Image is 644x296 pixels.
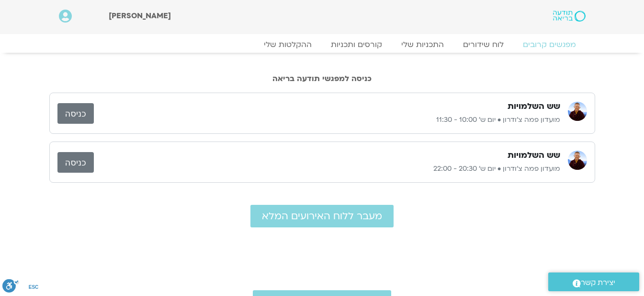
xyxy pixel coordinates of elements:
a: לוח שידורים [453,40,513,49]
h3: שש השלמויות [508,101,560,112]
a: כניסה [57,103,94,124]
a: מעבר ללוח האירועים המלא [250,205,394,227]
a: קורסים ותכניות [321,40,392,49]
img: מועדון פמה צ'ודרון [568,151,587,170]
p: מועדון פמה צ'ודרון • יום ש׳ 10:00 - 11:30 [94,114,560,126]
a: יצירת קשר [548,272,639,291]
h3: שש השלמויות [508,150,560,161]
a: כניסה [57,152,94,173]
nav: Menu [59,40,586,49]
span: יצירת קשר [581,276,615,289]
a: התכניות שלי [392,40,453,49]
span: [PERSON_NAME] [109,11,171,21]
p: מועדון פמה צ'ודרון • יום ש׳ 20:30 - 22:00 [94,163,560,175]
span: מעבר ללוח האירועים המלא [262,211,382,222]
img: מועדון פמה צ'ודרון [568,102,587,121]
h2: כניסה למפגשי תודעה בריאה [49,74,595,83]
a: מפגשים קרובים [513,40,586,49]
a: ההקלטות שלי [254,40,321,49]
